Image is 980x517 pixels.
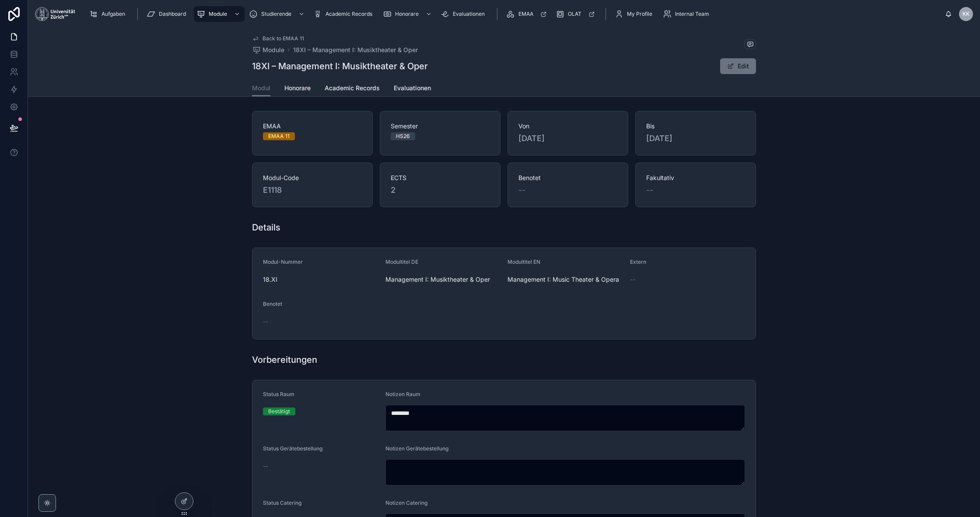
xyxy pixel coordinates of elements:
span: EMAA [518,11,533,18]
a: OLAT [553,6,599,22]
span: -- [263,317,268,326]
span: 2 [391,184,490,196]
span: Modul [252,84,270,92]
a: Evaluationen [438,6,491,22]
span: Module [209,11,227,18]
span: Academic Records [325,84,380,92]
span: Benotet [518,174,617,182]
span: Von [518,122,617,131]
div: EMAA 11 [268,132,290,140]
button: Edit [720,58,756,74]
a: Module [194,6,245,22]
span: Management I: Musiktheater & Oper [385,275,501,284]
h1: Details [252,221,280,234]
span: Evaluationen [453,11,485,18]
span: Status Raum [263,391,294,397]
span: [DATE] [518,132,617,145]
div: scrollable content [82,4,945,24]
span: E1118 [263,184,362,196]
a: EMAA [504,6,551,22]
span: -- [263,462,268,471]
span: Internal Team [675,11,709,18]
span: Semester [391,122,490,131]
span: Honorare [395,11,419,18]
div: HS26 [396,132,410,140]
span: EMAA [263,122,362,131]
span: Modul-Nummer [263,258,303,265]
a: Internal Team [660,6,715,22]
span: [DATE] [646,132,745,145]
span: ECTS [391,174,490,182]
span: Fakultativ [646,174,745,182]
span: -- [518,184,525,196]
span: Evaluationen [394,84,431,92]
span: -- [646,184,653,196]
a: Honorare [380,6,436,22]
span: Notizen Catering [385,499,427,506]
span: Notizen Gerätebestellung [385,445,448,452]
h1: Vorbereitungen [252,354,317,366]
a: Honorare [284,80,311,98]
span: Extern [630,258,646,265]
span: Modultitel EN [507,258,540,265]
span: Back to EMAA 11 [262,35,304,42]
h1: 18XI – Management I: Musiktheater & Oper [252,60,428,72]
span: Studierende [261,11,291,18]
span: Notizen Raum [385,391,420,397]
span: Bis [646,122,745,131]
span: Dashboard [159,11,186,18]
span: Honorare [284,84,311,92]
div: Bestätigt [268,407,290,415]
a: Modul [252,80,270,97]
span: -- [630,275,635,284]
span: My Profile [627,11,652,18]
a: Studierende [246,6,309,22]
img: App logo [35,7,75,21]
a: Module [252,46,284,54]
span: Status Gerätebestellung [263,445,322,452]
span: KK [962,11,969,18]
a: Dashboard [144,6,192,22]
a: Evaluationen [394,80,431,98]
span: Module [262,46,284,54]
a: Academic Records [311,6,378,22]
span: Modultitel DE [385,258,418,265]
span: 18.XI [263,275,378,284]
a: My Profile [612,6,658,22]
span: OLAT [568,11,581,18]
a: Academic Records [325,80,380,98]
span: Aufgaben [101,11,125,18]
span: Academic Records [325,11,372,18]
a: Aufgaben [87,6,131,22]
span: Status Catering [263,499,301,506]
span: Management I: Music Theater & Opera [507,275,623,284]
span: Modul-Code [263,174,362,182]
a: Back to EMAA 11 [252,35,304,42]
a: 18XI – Management I: Musiktheater & Oper [293,46,418,54]
span: Benotet [263,301,282,307]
